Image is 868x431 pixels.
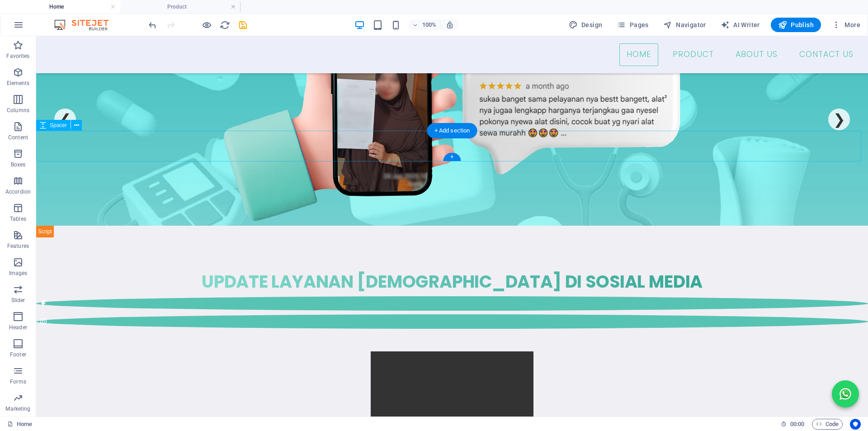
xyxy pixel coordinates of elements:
[9,324,27,331] p: Header
[422,19,437,30] h6: 100%
[7,419,32,430] a: Click to cancel selection. Double-click to open Pages
[660,18,710,32] button: Navigator
[717,18,764,32] button: AI Writer
[771,18,821,32] button: Publish
[850,419,861,430] button: Usercentrics
[828,18,864,32] button: More
[50,123,67,128] span: Spacer
[219,19,230,30] button: reload
[9,270,28,277] p: Images
[237,19,248,30] button: save
[7,107,29,114] p: Columns
[832,20,860,29] span: More
[10,351,26,358] p: Footer
[147,20,158,30] i: Undo: Change HTML (Ctrl+Z)
[52,19,120,30] img: Editor Logo
[120,2,241,12] h4: Product
[201,19,212,30] button: Click here to leave preview mode and continue editing
[11,161,26,168] p: Boxes
[443,153,461,161] div: +
[7,242,29,250] p: Features
[409,19,441,30] button: 100%
[663,20,706,29] span: Navigator
[721,20,760,29] span: AI Writer
[617,20,648,29] span: Pages
[790,419,804,430] span: 00 00
[565,18,606,32] div: Design (Ctrl+Alt+Y)
[11,297,25,304] p: Slider
[778,20,814,29] span: Publish
[6,52,29,60] p: Favorites
[781,419,805,430] h6: Session time
[238,20,248,30] i: Save (Ctrl+S)
[816,419,839,430] span: Code
[427,123,477,138] div: + Add section
[797,421,798,427] span: :
[565,18,606,32] button: Design
[7,80,30,87] p: Elements
[613,18,652,32] button: Pages
[5,188,31,195] p: Accordion
[10,215,26,223] p: Tables
[10,378,26,385] p: Forms
[812,419,843,430] button: Code
[446,21,454,29] i: On resize automatically adjust zoom level to fit chosen device.
[220,20,230,30] i: Reload page
[5,405,30,412] p: Marketing
[569,20,603,29] span: Design
[147,19,158,30] button: undo
[8,134,28,141] p: Content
